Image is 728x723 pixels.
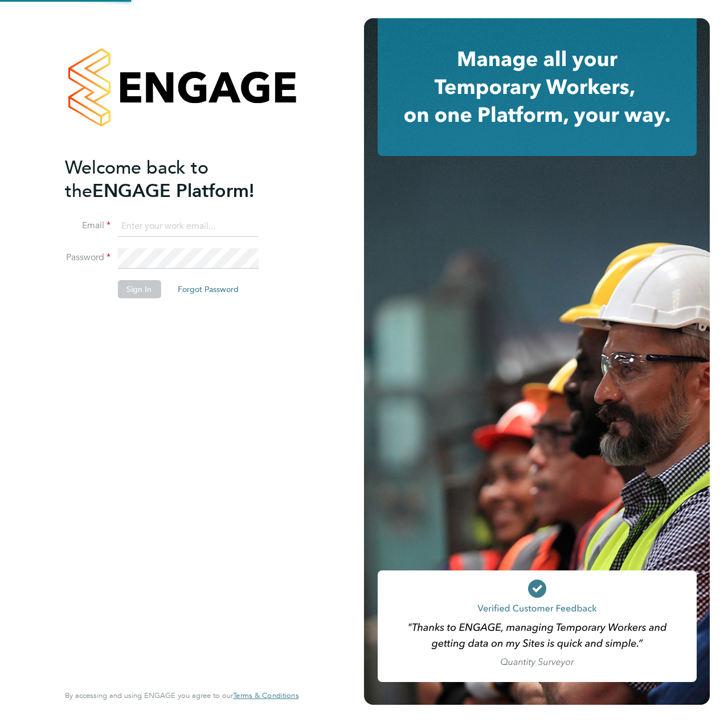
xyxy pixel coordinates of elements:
[65,157,208,202] span: Welcome back to the
[65,220,111,232] label: Email
[117,216,258,237] input: Enter your work email...
[233,691,298,700] span: Terms & Conditions
[65,252,111,264] label: Password
[169,280,248,298] button: Forgot Password
[117,280,161,298] button: Sign In
[233,691,298,700] a: Terms & Conditions
[65,156,287,203] h2: ENGAGE Platform!
[65,691,298,700] span: By accessing and using ENGAGE you agree to our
